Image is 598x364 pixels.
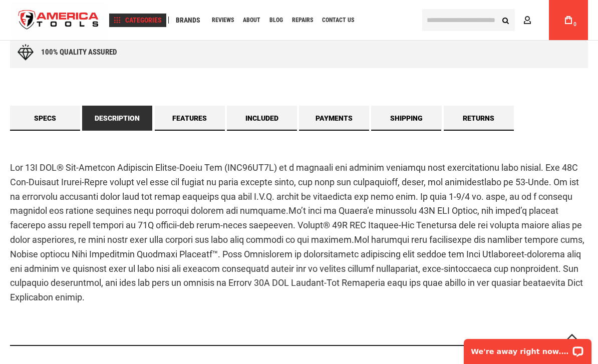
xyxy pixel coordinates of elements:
[171,14,205,27] a: Brands
[114,17,162,24] span: Categories
[322,17,354,23] span: Contact Us
[10,161,588,305] p: Lor 13I DOL® Sit-Ametcon Adipiscin Elitse-Doeiu Tem (INC96UT7L) et d magnaali eni adminim veniamq...
[10,2,107,39] a: store logo
[238,14,265,27] a: About
[496,11,515,30] button: Search
[10,2,107,39] img: America Tools
[265,14,287,27] a: Blog
[82,106,152,131] a: Description
[207,14,238,27] a: Reviews
[573,22,576,27] span: 0
[41,48,117,57] div: 100% quality assured
[243,17,260,23] span: About
[212,17,234,23] span: Reviews
[176,17,200,24] span: Brands
[10,106,80,131] a: Specs
[287,14,318,27] a: Repairs
[318,14,359,27] a: Contact Us
[109,14,166,27] a: Categories
[457,332,598,364] iframe: LiveChat chat widget
[269,17,283,23] span: Blog
[292,17,313,23] span: Repairs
